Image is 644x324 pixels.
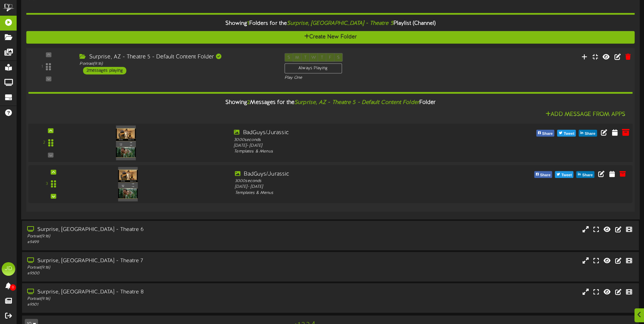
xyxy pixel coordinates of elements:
div: Showing Messages for the Folder [23,95,638,110]
img: 71cb0982-e06c-4409-a18d-803b2d169beb.png [118,167,137,201]
div: 3000 seconds [234,137,478,143]
img: 2534c862-767d-433a-8180-ec57a6a97881.png [116,125,136,160]
div: [DATE] - [DATE] [234,143,478,149]
div: 2 messages playing [83,67,127,74]
div: Surprise, [GEOGRAPHIC_DATA] - Theatre 7 [27,257,274,265]
span: 1 [247,20,249,26]
span: Share [541,130,554,138]
span: Share [583,130,596,138]
span: Tweet [562,130,575,138]
div: # 9499 [27,239,274,245]
div: Templates & Menus [234,149,478,155]
div: 3000 seconds [235,178,476,184]
button: Share [536,130,554,137]
span: 2 [247,100,250,106]
div: Portrait ( 9:16 ) [27,296,274,302]
span: Share [581,172,594,179]
button: Share [579,130,597,137]
div: Portrait ( 9:16 ) [27,234,274,239]
div: Play One [284,75,428,81]
span: 0 [10,284,16,291]
div: BadGuys/Jurassic [235,170,476,178]
button: Share [576,171,594,178]
button: Create New Folder [26,31,634,43]
div: Always Playing [284,64,342,74]
div: Portrait ( 9:16 ) [79,61,274,67]
div: # 9501 [27,302,274,308]
div: Templates & Menus [235,190,476,196]
div: Surprise, [GEOGRAPHIC_DATA] - Theatre 6 [27,226,274,234]
button: Tweet [557,130,576,137]
div: [DATE] - [DATE] [235,184,476,190]
div: # 9500 [27,271,274,276]
div: JD [2,262,15,276]
i: Surprise, AZ - Theatre 5 - Default Content Folder [294,100,419,106]
span: Share [539,172,552,179]
div: Surprise, AZ - Theatre 5 - Default Content Folder [79,53,274,61]
span: Tweet [560,172,573,179]
i: Surprise, [GEOGRAPHIC_DATA] - Theatre 5 [287,20,393,26]
div: Surprise, [GEOGRAPHIC_DATA] - Theatre 8 [27,288,274,296]
button: Add Message From Apps [544,110,627,119]
div: Showing Folders for the Playlist (Channel) [21,16,640,31]
div: BadGuys/Jurassic [234,129,478,137]
button: Tweet [555,171,574,178]
button: Share [534,171,552,178]
div: Portrait ( 9:16 ) [27,265,274,271]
